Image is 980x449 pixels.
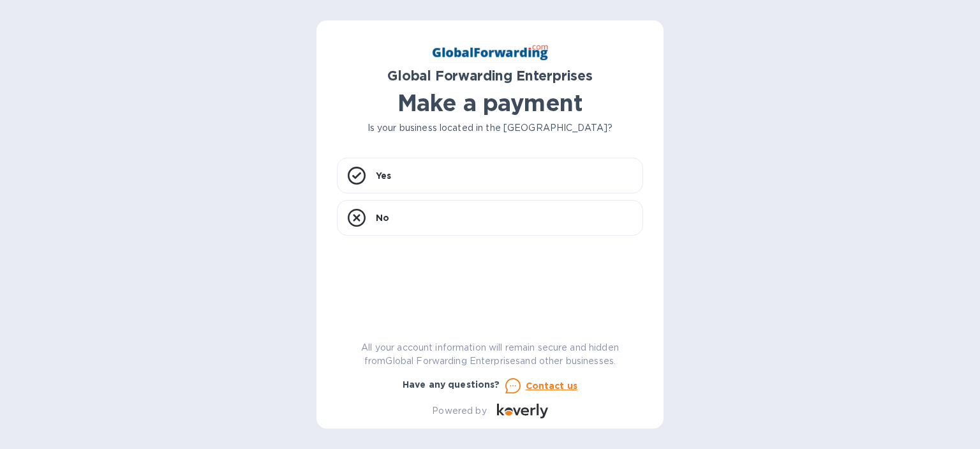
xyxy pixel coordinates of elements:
[337,341,643,368] p: All your account information will remain secure and hidden from Global Forwarding Enterprises and...
[337,121,643,135] p: Is your business located in the [GEOGRAPHIC_DATA]?
[376,211,389,224] p: No
[376,169,391,182] p: Yes
[403,379,500,390] b: Have any questions?
[387,68,593,84] b: Global Forwarding Enterprises
[526,381,578,391] u: Contact us
[432,404,486,418] p: Powered by
[337,89,643,116] h1: Make a payment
